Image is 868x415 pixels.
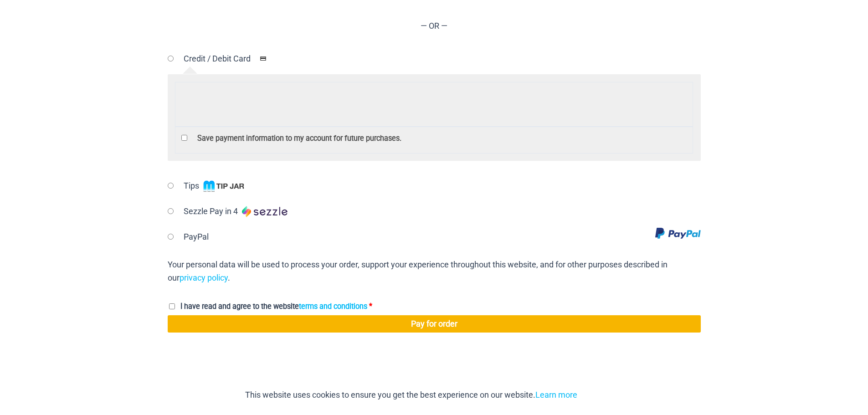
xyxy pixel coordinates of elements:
input: I have read and agree to the websiteterms and conditions * [169,303,175,309]
p: — OR — [168,19,701,33]
img: Tips [203,180,246,192]
iframe: Secure payment input frame [178,83,686,120]
p: Your personal data will be used to process your order, support your experience throughout this we... [168,258,701,285]
img: Credit / Debit Card [255,53,272,64]
a: privacy policy [180,273,228,282]
label: Tips [184,181,246,190]
label: Sezzle Pay in 4 [184,206,288,216]
label: Credit / Debit Card [184,54,272,63]
p: This website uses cookies to ensure you get the best experience on our website. [245,388,577,402]
img: Sezzle Pay in 4 [242,206,288,217]
button: Accept [584,384,623,406]
label: Save payment information to my account for future purchases. [197,134,401,143]
a: terms and conditions [299,302,367,311]
button: Pay for order [168,315,701,333]
a: Learn more [535,390,577,400]
span: I have read and agree to the website [180,302,367,311]
label: PayPal [184,232,209,241]
img: PayPal [655,228,701,240]
abbr: required [369,302,372,311]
